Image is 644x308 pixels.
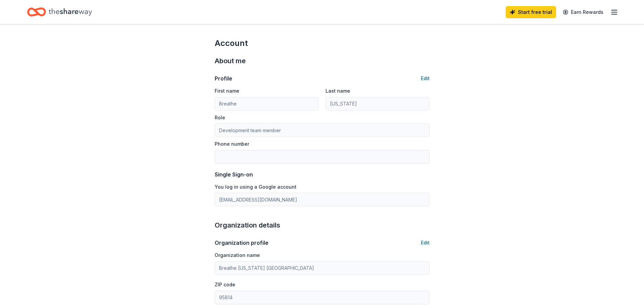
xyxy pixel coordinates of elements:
label: Phone number [215,141,249,147]
button: Edit [421,74,430,82]
div: Account [215,38,430,49]
div: Single Sign-on [215,170,430,179]
input: 12345 (U.S. only) [215,291,430,304]
div: Organization profile [215,239,268,247]
div: About me [215,55,430,66]
label: First name [215,88,239,94]
label: Organization name [215,252,260,259]
label: Last name [326,88,350,94]
div: Organization details [215,220,430,231]
label: You log in using a Google account [215,184,296,190]
a: Home [27,4,92,20]
label: Role [215,114,225,121]
a: Start free trial [506,6,556,18]
a: Earn Rewards [559,6,607,18]
button: Edit [421,239,430,247]
div: Profile [215,74,232,82]
label: ZIP code [215,281,235,288]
